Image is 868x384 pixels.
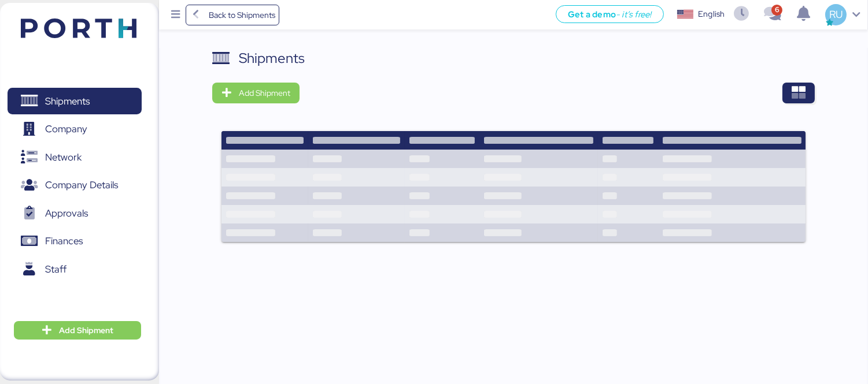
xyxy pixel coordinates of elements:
[45,177,118,193] span: Company Details
[166,5,186,25] button: Menu
[698,8,725,20] div: English
[829,7,843,22] span: RU
[8,200,142,226] a: Approvals
[209,8,275,22] span: Back to Shipments
[45,233,83,249] span: Finances
[8,116,142,143] a: Company
[8,256,142,282] a: Staff
[45,261,67,278] span: Staff
[239,86,290,100] span: Add Shipment
[14,321,141,340] button: Add Shipment
[45,149,82,166] span: Network
[8,228,142,255] a: Finances
[45,205,88,222] span: Approvals
[45,93,90,110] span: Shipments
[45,121,87,137] span: Company
[239,48,305,69] div: Shipments
[186,5,280,25] a: Back to Shipments
[59,323,113,337] span: Add Shipment
[8,88,142,114] a: Shipments
[8,144,142,170] a: Network
[212,83,300,103] button: Add Shipment
[8,172,142,199] a: Company Details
